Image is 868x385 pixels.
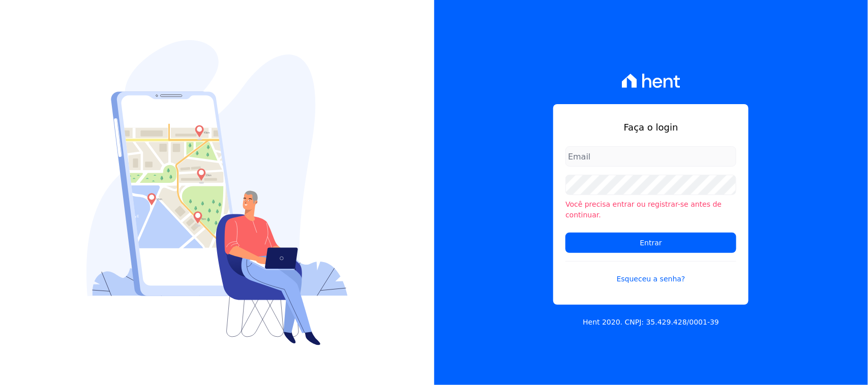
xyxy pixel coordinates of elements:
[583,317,719,328] p: Hent 2020. CNPJ: 35.429.428/0001-39
[565,120,736,134] h1: Faça o login
[565,233,736,253] input: Entrar
[565,146,736,167] input: Email
[86,40,348,345] img: Login
[565,199,736,220] li: Você precisa entrar ou registrar-se antes de continuar.
[565,261,736,284] a: Esqueceu a senha?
